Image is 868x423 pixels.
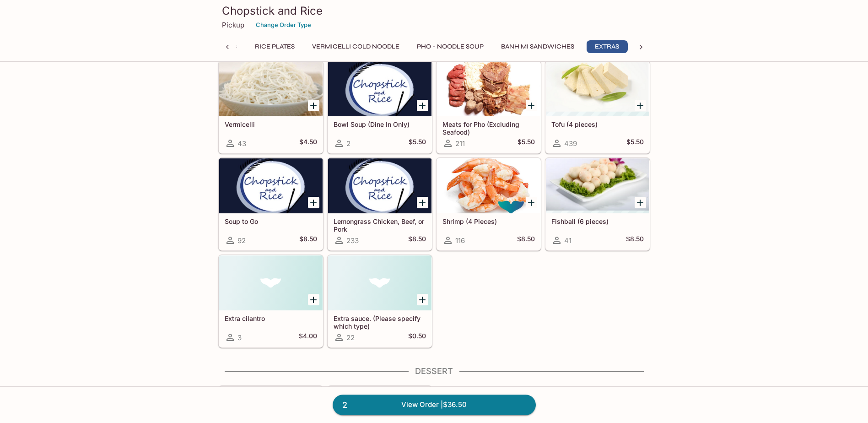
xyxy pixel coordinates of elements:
[334,217,426,233] h5: Lemongrass Chicken, Beef, or Pork
[219,158,323,250] a: Soup to Go92$8.50
[526,197,537,208] button: Add Shrimp (4 Pieces)
[334,315,426,330] h5: Extra sauce. (Please specify which type)
[551,120,644,128] h5: Tofu (4 pieces)
[417,100,428,111] button: Add Bowl Soup (Dine In Only)
[328,61,431,116] div: Bowl Soup (Dine In Only)
[308,100,319,111] button: Add Vermicelli
[328,61,432,153] a: Bowl Soup (Dine In Only)2$5.50
[626,138,644,149] h5: $5.50
[546,158,649,213] div: Fishball (6 pieces)
[626,235,644,246] h5: $8.50
[299,332,317,343] h5: $4.00
[328,255,431,310] div: Extra sauce. (Please specify which type)
[237,139,246,148] span: 43
[328,158,431,213] div: Lemongrass Chicken, Beef, or Pork
[337,399,353,412] span: 2
[346,236,359,245] span: 233
[308,197,319,208] button: Add Soup to Go
[408,332,426,343] h5: $0.50
[546,61,649,116] div: Tofu (4 pieces)
[437,158,540,213] div: Shrimp (4 Pieces)
[442,217,535,225] h5: Shrimp (4 Pieces)
[219,61,323,116] div: Vermicelli
[518,138,535,149] h5: $5.50
[334,120,426,128] h5: Bowl Soup (Dine In Only)
[517,235,535,246] h5: $8.50
[308,294,319,305] button: Add Extra cilantro
[252,18,315,32] button: Change Order Type
[409,138,426,149] h5: $5.50
[526,100,537,111] button: Add Meats for Pho (Excluding Seafood)
[219,255,323,310] div: Extra cilantro
[408,235,426,246] h5: $8.50
[225,120,317,128] h5: Vermicelli
[219,158,323,213] div: Soup to Go
[299,235,317,246] h5: $8.50
[412,40,489,53] button: Pho - Noodle Soup
[222,21,244,29] p: Pickup
[222,4,647,18] h3: Chopstick and Rice
[455,236,465,245] span: 116
[225,217,317,225] h5: Soup to Go
[417,197,428,208] button: Add Lemongrass Chicken, Beef, or Pork
[417,294,428,305] button: Add Extra sauce. (Please specify which type)
[328,255,432,347] a: Extra sauce. (Please specify which type)22$0.50
[333,395,536,415] a: 2View Order |$36.50
[328,158,432,250] a: Lemongrass Chicken, Beef, or Pork233$8.50
[225,315,317,322] h5: Extra cilantro
[299,138,317,149] h5: $4.50
[437,61,540,116] div: Meats for Pho (Excluding Seafood)
[250,40,300,53] button: Rice Plates
[237,236,246,245] span: 92
[346,333,355,342] span: 22
[237,333,242,342] span: 3
[587,40,628,53] button: Extras
[564,236,571,245] span: 41
[635,100,646,111] button: Add Tofu (4 pieces)
[496,40,579,53] button: Banh Mi Sandwiches
[455,139,465,148] span: 211
[437,61,541,153] a: Meats for Pho (Excluding Seafood)211$5.50
[551,217,644,225] h5: Fishball (6 pieces)
[218,366,650,376] h4: Dessert
[219,61,323,153] a: Vermicelli43$4.50
[545,61,650,153] a: Tofu (4 pieces)439$5.50
[437,158,541,250] a: Shrimp (4 Pieces)116$8.50
[442,120,535,136] h5: Meats for Pho (Excluding Seafood)
[307,40,404,53] button: Vermicelli Cold Noodle
[346,139,350,148] span: 2
[635,197,646,208] button: Add Fishball (6 pieces)
[545,158,650,250] a: Fishball (6 pieces)41$8.50
[219,255,323,347] a: Extra cilantro3$4.00
[564,139,577,148] span: 439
